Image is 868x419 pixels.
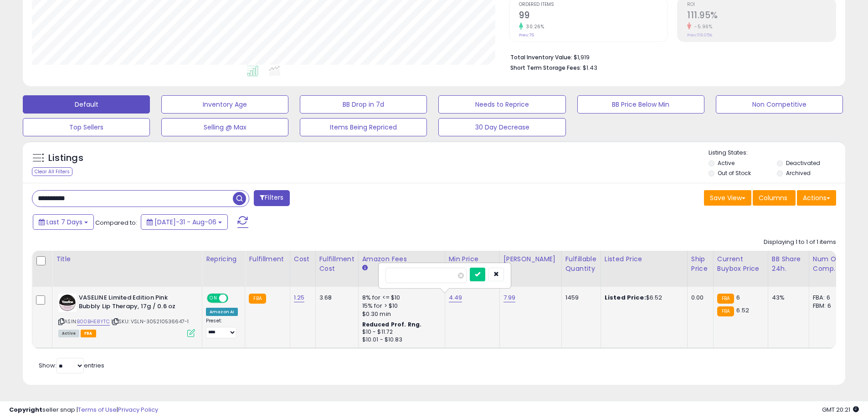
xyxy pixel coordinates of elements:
button: Non Competitive [716,95,843,114]
small: Amazon Fees. [362,264,368,272]
span: ROI [687,2,836,7]
div: 43% [772,294,802,302]
button: Needs to Reprice [438,95,565,114]
b: Total Inventory Value: [510,53,572,61]
span: Last 7 Days [46,217,82,227]
label: Archived [786,169,811,177]
span: Ordered Items [519,2,668,7]
small: FBA [717,294,734,304]
div: Amazon Fees [362,254,441,264]
div: BB Share 24h. [772,254,805,274]
label: Active [718,159,734,167]
div: Fulfillment [249,254,286,264]
a: 1.25 [294,293,305,302]
button: BB Price Below Min [577,95,704,114]
span: Show: entries [39,361,104,370]
h2: 111.95% [687,10,836,22]
div: Min Price [449,254,496,264]
div: 15% for > $10 [362,302,438,310]
div: Fulfillment Cost [319,254,354,274]
span: 2025-08-14 20:21 GMT [822,405,859,414]
li: $1,919 [510,51,829,62]
span: Columns [759,193,787,202]
button: Actions [797,190,836,206]
div: 3.68 [319,294,351,302]
span: ON [208,295,219,302]
span: Compared to: [95,218,137,227]
div: $6.52 [605,294,680,302]
div: 8% for <= $10 [362,294,438,302]
h2: 99 [519,10,668,22]
button: 30 Day Decrease [438,118,565,136]
div: $10 - $11.72 [362,328,438,336]
div: Displaying 1 to 1 of 1 items [764,238,836,247]
b: Listed Price: [605,293,646,302]
span: OFF [227,295,241,302]
button: Save View [704,190,751,206]
div: Listed Price [605,254,683,264]
a: B00BHE8YTC [77,318,110,326]
div: Clear All Filters [32,167,72,176]
a: 7.99 [503,293,516,302]
button: Inventory Age [161,95,288,114]
a: Privacy Policy [118,405,158,414]
div: [PERSON_NAME] [503,254,558,264]
h5: Listings [48,152,83,165]
div: Title [56,254,198,264]
div: Cost [294,254,312,264]
span: $1.43 [583,63,597,72]
button: Selling @ Max [161,118,288,136]
small: Prev: 76 [519,32,534,38]
button: Filters [254,190,289,206]
span: 6 [736,293,740,302]
div: Num of Comp. [813,254,846,274]
button: Top Sellers [23,118,150,136]
div: Repricing [206,254,241,264]
b: Reduced Prof. Rng. [362,321,422,328]
b: VASELINE Limited Edition Pink Bubbly Lip Therapy, 17g / 0.6 oz [79,294,190,313]
div: FBM: 6 [813,302,843,310]
b: Short Term Storage Fees: [510,64,581,72]
div: $0.30 min [362,310,438,318]
div: ASIN: [58,294,195,336]
p: Listing States: [709,149,845,157]
small: 30.26% [523,23,544,30]
div: Amazon AI [206,308,238,316]
button: Columns [753,190,796,206]
small: FBA [717,306,734,316]
div: FBA: 6 [813,294,843,302]
div: seller snap | | [9,406,158,414]
div: Preset: [206,318,238,338]
span: | SKU: VSLN-305210536647-1 [111,318,189,325]
a: Terms of Use [78,405,117,414]
div: Current Buybox Price [717,254,764,274]
div: 1459 [565,294,594,302]
span: 6.52 [736,306,749,315]
span: FBA [81,330,96,337]
small: FBA [249,294,266,304]
button: Default [23,95,150,114]
div: $10.01 - $10.83 [362,336,438,344]
button: Items Being Repriced [300,118,427,136]
button: Last 7 Days [33,214,94,230]
button: [DATE]-31 - Aug-06 [141,214,228,230]
button: BB Drop in 7d [300,95,427,114]
span: All listings currently available for purchase on Amazon [58,330,79,337]
label: Out of Stock [718,169,751,177]
small: Prev: 119.05% [687,32,712,38]
small: -5.96% [691,23,712,30]
div: 0.00 [691,294,706,302]
img: 414PUd8uu4L._SL40_.jpg [58,294,77,312]
a: 4.49 [449,293,462,302]
strong: Copyright [9,405,42,414]
span: [DATE]-31 - Aug-06 [154,217,216,227]
label: Deactivated [786,159,820,167]
div: Ship Price [691,254,709,274]
div: Fulfillable Quantity [565,254,597,274]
